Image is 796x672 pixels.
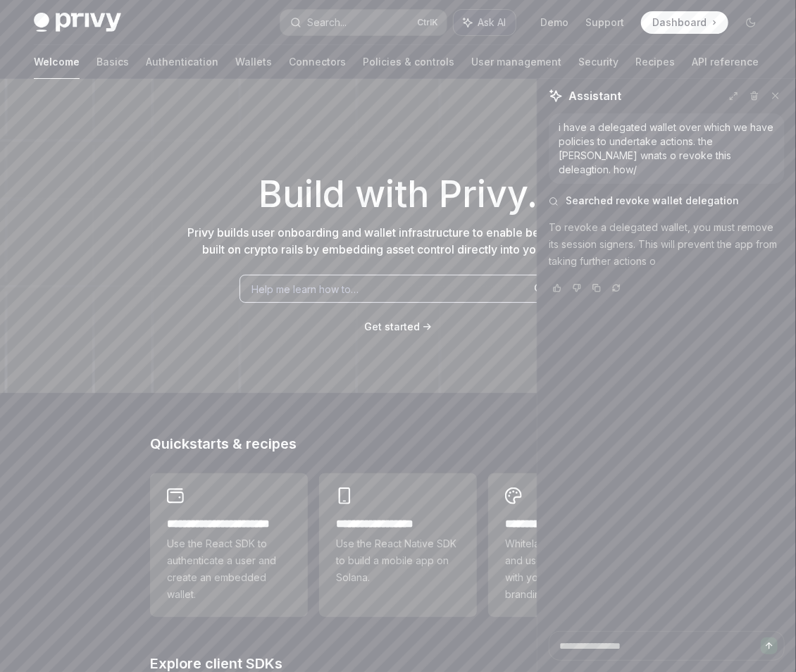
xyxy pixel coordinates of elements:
a: Security [578,45,618,79]
a: Wallets [235,45,272,79]
a: Demo [540,15,568,30]
span: Quickstarts & recipes [150,437,297,451]
span: Get started [365,321,421,332]
a: Policies & controls [363,45,454,79]
a: Get started [365,320,421,334]
a: User management [471,45,561,79]
span: Dashboard [652,15,707,30]
button: Search...CtrlK [280,10,447,35]
span: Build with Privy. [259,182,537,207]
a: Connectors [289,45,346,79]
span: Ask AI [478,15,506,30]
button: Send message [761,637,778,654]
a: API reference [692,45,759,79]
a: Welcome [34,45,80,79]
a: **** *****Whitelabel login, wallets, and user management with your own UI and branding. [488,473,646,617]
a: Recipes [635,45,675,79]
span: Assistant [568,87,621,104]
a: Basics [97,45,129,79]
span: Ctrl K [417,17,438,28]
button: Ask AI [454,10,516,35]
a: Authentication [146,45,218,79]
div: i have a delegated wallet over which we have policies to undertake actions. the [PERSON_NAME] wna... [559,120,775,177]
button: Toggle dark mode [740,11,762,34]
span: Searched revoke wallet delegation [566,194,739,208]
span: Whitelabel login, wallets, and user management with your own UI and branding. [505,535,629,603]
p: To revoke a delegated wallet, you must remove its session signers. This will prevent the app from... [549,219,785,270]
a: Dashboard [641,11,728,34]
span: Explore client SDKs [150,657,282,671]
span: Privy builds user onboarding and wallet infrastructure to enable better products built on crypto ... [188,225,609,256]
span: Use the React Native SDK to build a mobile app on Solana. [336,535,460,586]
span: Use the React SDK to authenticate a user and create an embedded wallet. [167,535,291,603]
span: Help me learn how to… [251,282,359,297]
a: Support [585,15,624,30]
div: Search... [307,14,347,31]
button: Searched revoke wallet delegation [549,194,785,208]
img: dark logo [34,13,121,32]
a: **** **** **** ***Use the React Native SDK to build a mobile app on Solana. [319,473,477,617]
